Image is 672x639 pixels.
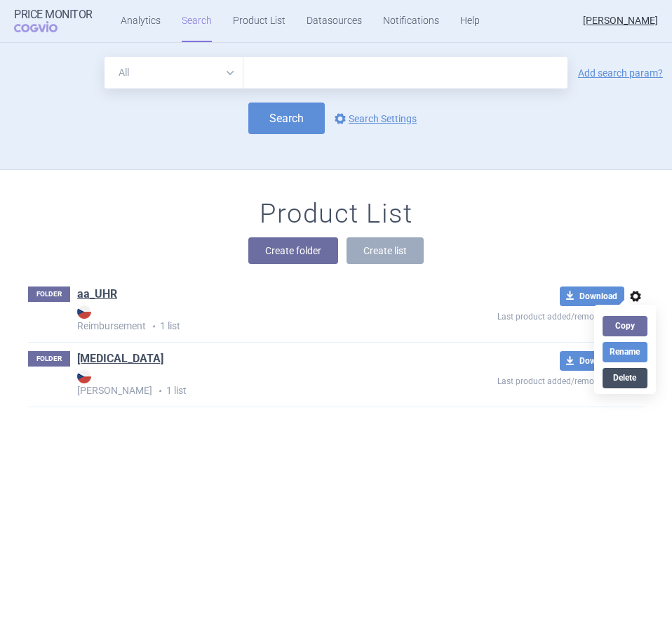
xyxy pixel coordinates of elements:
[77,286,117,302] a: aa_UHR
[603,316,647,336] button: Copy
[77,286,117,305] h1: aa_UHR
[146,319,160,334] i: •
[560,351,624,371] button: Download
[28,351,70,367] p: FOLDER
[77,351,163,367] a: [MEDICAL_DATA]
[578,68,663,78] a: Add search param?
[14,8,93,34] a: Price MonitorCOGVIO
[77,305,459,331] strong: Reimbursement
[603,368,647,388] button: Delete
[248,103,325,134] button: Search
[260,198,412,230] h1: Product List
[77,351,163,369] h1: Crysvita
[459,306,644,324] p: Last product added/removed on
[459,371,644,388] p: Last product added/removed on
[603,342,647,362] button: Rename
[77,305,91,319] img: CZ
[77,369,459,398] p: 1 list
[14,21,77,32] span: COGVIO
[152,384,166,398] i: •
[14,8,93,21] strong: Price Monitor
[248,237,338,264] button: Create folder
[332,110,417,127] a: Search Settings
[77,305,459,334] p: 1 list
[560,286,624,306] button: Download
[347,237,424,264] button: Create list
[77,369,459,396] strong: [PERSON_NAME]
[77,369,91,383] img: CZ
[28,286,70,302] p: FOLDER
